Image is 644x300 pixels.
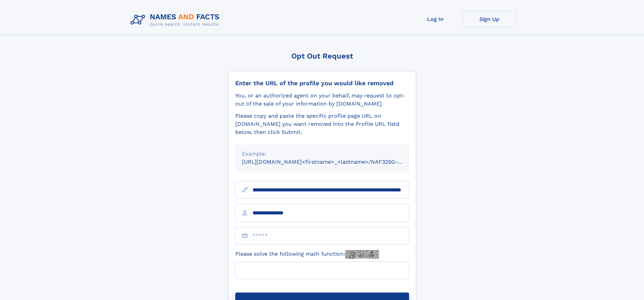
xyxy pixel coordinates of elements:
div: You, or an authorized agent on your behalf, may request to opt-out of the sale of your informatio... [235,92,409,108]
div: Opt Out Request [228,52,416,60]
label: Please solve the following math function: [235,250,379,259]
a: Log In [408,11,462,27]
div: Enter the URL of the profile you would like removed [235,79,409,87]
a: Sign Up [462,11,517,27]
small: [URL][DOMAIN_NAME]<firstname>_<lastname>/NAF325G-xxxxxxxx [242,159,422,165]
div: Example: [242,150,402,158]
img: Logo Names and Facts [128,11,225,29]
div: Please copy and paste the specific profile page URL on [DOMAIN_NAME] you want removed into the Pr... [235,112,409,136]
